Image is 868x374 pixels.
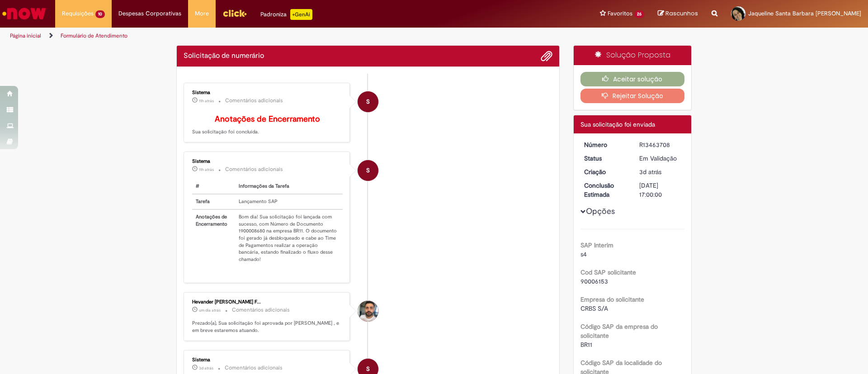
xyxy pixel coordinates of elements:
img: ServiceNow [1,5,47,23]
span: Requisições [62,9,94,18]
a: Rascunhos [658,9,698,18]
b: Cod SAP solicitante [580,268,636,276]
dt: Conclusão Estimada [577,181,633,199]
div: Sistema [192,357,343,363]
b: Anotações de Encerramento [215,114,320,124]
small: Comentários adicionais [225,97,283,104]
img: click_logo_yellow_360x200.png [222,6,247,20]
span: 90006153 [580,277,608,285]
span: s4 [580,250,587,258]
div: System [358,160,378,181]
time: 31/08/2025 09:09:24 [199,167,214,172]
div: [DATE] 17:00:00 [639,181,681,199]
time: 30/08/2025 15:41:55 [199,308,221,313]
span: 26 [634,10,644,18]
span: More [195,9,209,18]
small: Comentários adicionais [225,166,283,173]
div: Em Validação [639,154,681,163]
div: Solução Proposta [574,46,692,65]
b: Empresa do solicitante [580,295,644,303]
p: Sua solicitação foi concluída. [192,115,343,136]
span: BR11 [580,341,592,349]
dt: Criação [577,167,633,176]
dt: Número [577,140,633,149]
small: Comentários adicionais [225,364,283,372]
div: Padroniza [260,9,312,20]
span: 11h atrás [199,98,214,104]
div: Hevander [PERSON_NAME] F... [192,299,343,305]
td: Bom dia! Sua solicitação foi lançada com sucesso, com Número de Documento 1900008680 na empresa B... [235,209,343,267]
span: 11h atrás [199,167,214,172]
span: 3d atrás [639,168,661,176]
span: Despesas Corporativas [118,9,181,18]
a: Formulário de Atendimento [61,32,127,39]
span: S [366,91,370,113]
th: Informações da Tarefa [235,179,343,194]
span: 10 [95,10,105,18]
th: Anotações de Encerramento [192,209,235,267]
time: 31/08/2025 09:09:26 [199,98,214,104]
b: Código SAP da empresa do solicitante [580,322,658,340]
p: +GenAi [290,9,312,20]
button: Adicionar anexos [541,50,552,62]
span: Sua solicitação foi enviada [580,120,655,128]
th: # [192,179,235,194]
button: Aceitar solução [580,72,685,86]
b: SAP Interim [580,241,613,249]
span: um dia atrás [199,308,221,313]
span: Rascunhos [665,9,698,18]
time: 29/08/2025 19:57:45 [199,365,213,371]
div: 29/08/2025 17:08:46 [639,167,681,176]
h2: Solicitação de numerário Histórico de tíquete [184,52,264,60]
div: Sistema [192,159,343,164]
div: R13463708 [639,140,681,149]
small: Comentários adicionais [232,306,290,314]
button: Rejeitar Solução [580,89,685,103]
span: 3d atrás [199,365,213,371]
span: S [366,160,370,181]
span: Jaqueline Santa Barbara [PERSON_NAME] [748,9,861,17]
td: Lançamento SAP [235,194,343,209]
div: Sistema [192,90,343,95]
span: Favoritos [608,9,632,18]
ul: Trilhas de página [7,28,572,44]
time: 29/08/2025 17:08:46 [639,168,661,176]
div: System [358,91,378,112]
dt: Status [577,154,633,163]
th: Tarefa [192,194,235,209]
div: Hevander Claudemberger De Oliveira Freitas [358,301,378,322]
p: Prezado(a), Sua solicitação foi aprovada por [PERSON_NAME] , e em breve estaremos atuando. [192,320,343,334]
a: Página inicial [10,32,41,39]
span: CRBS S/A [580,304,608,312]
